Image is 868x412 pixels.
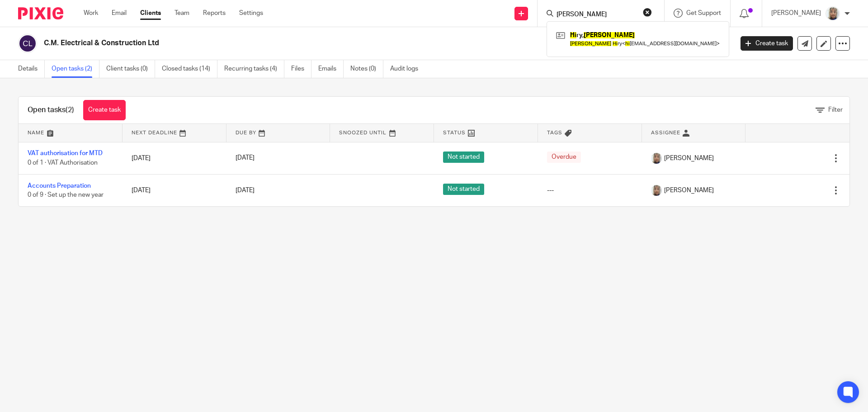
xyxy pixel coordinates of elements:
a: Files [291,60,311,78]
img: svg%3E [18,34,37,53]
h2: C.M. Electrical & Construction Ltd [44,38,590,48]
span: 0 of 1 · VAT Authorisation [28,160,98,166]
a: Closed tasks (14) [162,60,217,78]
a: Notes (0) [350,60,383,78]
img: Sara%20Zdj%C4%99cie%20.jpg [826,6,840,21]
span: (2) [66,106,74,114]
a: Create task [83,100,126,120]
span: Get Support [686,10,721,16]
td: [DATE] [123,174,226,206]
span: Not started [443,152,484,163]
a: Email [112,9,127,18]
a: Audit logs [390,60,425,78]
span: Overdue [547,152,581,163]
img: Sara%20Zdj%C4%99cie%20.jpg [651,153,662,164]
span: Not started [443,184,484,195]
span: [DATE] [236,155,255,161]
span: Filter [828,107,843,113]
span: [DATE] [236,187,255,194]
span: Tags [547,130,562,135]
a: Create task [741,36,793,51]
div: --- [547,186,633,195]
a: Work [84,9,98,18]
img: Pixie [18,7,63,19]
a: Team [175,9,189,18]
a: Accounts Preparation [28,183,91,189]
td: [DATE] [123,142,226,174]
a: Client tasks (0) [106,60,155,78]
img: Sara%20Zdj%C4%99cie%20.jpg [651,185,662,196]
button: Clear [643,8,652,17]
a: Emails [318,60,344,78]
h1: Open tasks [28,105,74,115]
p: [PERSON_NAME] [771,9,821,18]
a: VAT authorisation for MTD [28,150,103,156]
a: Settings [239,9,263,18]
span: 0 of 9 · Set up the new year [28,192,104,198]
span: Snoozed Until [339,130,387,135]
a: Recurring tasks (4) [224,60,284,78]
a: Reports [203,9,226,18]
a: Details [18,60,45,78]
a: Clients [140,9,161,18]
input: Search [556,11,637,19]
span: Status [443,130,466,135]
a: Open tasks (2) [52,60,99,78]
span: [PERSON_NAME] [664,186,714,195]
span: [PERSON_NAME] [664,154,714,163]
